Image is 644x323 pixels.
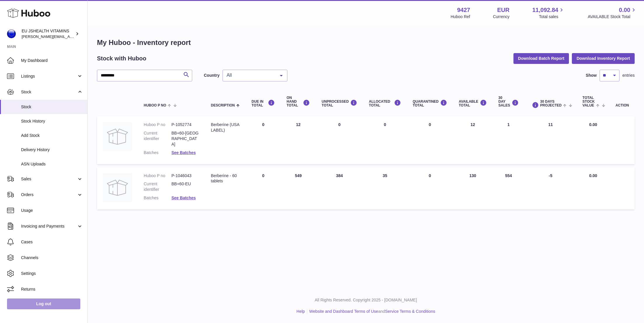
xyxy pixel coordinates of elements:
a: Help [296,309,305,314]
td: 0 [316,116,363,164]
span: 30 DAYS PROJECTED [540,100,562,107]
span: 0.00 [589,122,597,127]
dt: Batches [144,150,171,156]
td: 12 [453,116,493,164]
dt: Batches [144,195,171,201]
td: -5 [525,167,577,210]
li: and [307,309,435,314]
td: 549 [281,167,316,210]
span: Settings [21,271,83,276]
span: Returns [21,287,83,292]
div: QUARANTINED Total [413,99,447,107]
dd: BB+60-EU [171,181,199,192]
a: Log out [7,298,80,309]
div: Berberine (USA LABEL) [211,122,240,133]
span: Stock History [21,118,83,124]
div: Berberine - 60 tablets [211,173,240,184]
div: Currency [493,14,510,20]
img: product image [103,173,132,202]
button: Download Batch Report [513,53,569,64]
div: AVAILABLE Total [459,99,487,107]
td: 0 [363,116,407,164]
td: 384 [316,167,363,210]
td: 12 [281,116,316,164]
strong: 9427 [457,6,470,14]
h2: Stock with Huboo [97,55,146,62]
span: Sales [21,176,77,182]
span: ASN Uploads [21,161,83,167]
a: 11,092.84 Total sales [532,6,565,20]
dd: BB+60-[GEOGRAPHIC_DATA] [171,130,199,147]
td: 11 [525,116,577,164]
span: Delivery History [21,147,83,153]
label: Country [204,73,220,78]
dd: P-1052774 [171,122,199,128]
td: 1 [493,116,525,164]
dt: Huboo P no [144,173,171,179]
label: Show [586,73,597,78]
td: 0 [246,116,281,164]
div: DUE IN TOTAL [251,99,275,107]
a: 0.00 AVAILABLE Stock Total [588,6,637,20]
span: My Dashboard [21,58,83,63]
span: [PERSON_NAME][EMAIL_ADDRESS][DOMAIN_NAME] [22,34,117,39]
a: Service Terms & Conditions [385,309,435,314]
dt: Huboo P no [144,122,171,128]
div: EU JSHEALTH VITAMINS [22,28,74,39]
span: Total sales [539,14,565,20]
span: Orders [21,192,77,198]
span: Listings [21,74,77,79]
span: Cases [21,239,83,245]
span: 0.00 [619,6,630,14]
td: 130 [453,167,493,210]
span: 0 [429,122,431,127]
img: laura@jessicasepel.com [7,29,16,38]
a: See Batches [171,195,196,200]
span: AVAILABLE Stock Total [588,14,637,20]
span: Invoicing and Payments [21,224,77,229]
span: All [225,72,275,78]
span: Description [211,104,235,107]
div: UNPROCESSED Total [322,99,357,107]
strong: EUR [497,6,509,14]
span: Add Stock [21,133,83,138]
dt: Current identifier [144,181,171,192]
dd: P-1046043 [171,173,199,179]
span: Stock [21,104,83,110]
td: 35 [363,167,407,210]
span: Stock [21,89,77,95]
span: entries [622,73,635,78]
span: Usage [21,208,83,213]
a: See Batches [171,150,196,155]
h1: My Huboo - Inventory report [97,38,635,47]
div: Action [615,104,629,107]
span: Channels [21,255,83,261]
p: All Rights Reserved. Copyright 2025 - [DOMAIN_NAME] [92,297,639,303]
span: Huboo P no [144,104,166,107]
div: ALLOCATED Total [369,99,401,107]
button: Download Inventory Report [572,53,635,64]
img: product image [103,122,132,151]
span: 11,092.84 [532,6,558,14]
div: ON HAND Total [287,96,310,108]
div: 30 DAY SALES [499,96,519,108]
span: 0 [429,173,431,178]
a: Website and Dashboard Terms of Use [309,309,378,314]
td: 0 [246,167,281,210]
div: Huboo Ref [451,14,470,20]
td: 554 [493,167,525,210]
span: 0.00 [589,173,597,178]
dt: Current identifier [144,130,171,147]
span: Total stock value [582,96,595,108]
